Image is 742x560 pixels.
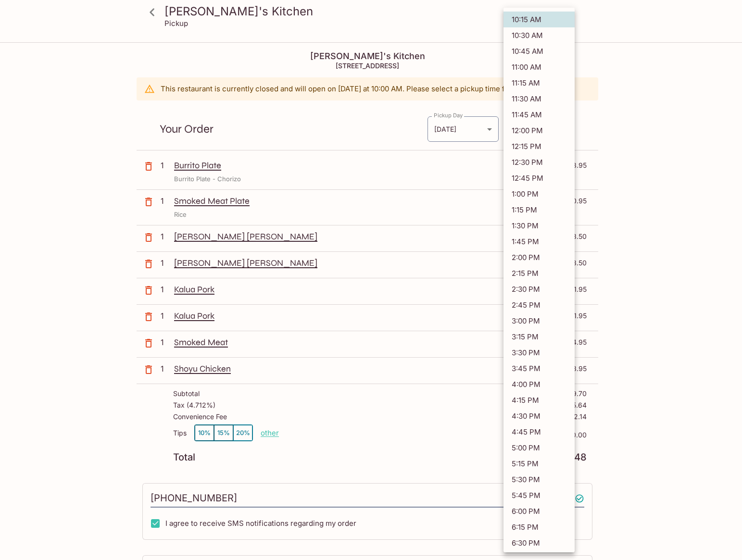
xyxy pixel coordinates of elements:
li: 3:15 PM [503,329,575,345]
li: 4:45 PM [503,424,575,440]
li: 11:15 AM [503,75,575,91]
li: 6:15 PM [503,519,575,535]
li: 10:45 AM [503,43,575,59]
li: 3:30 PM [503,345,575,361]
li: 1:00 PM [503,186,575,202]
li: 12:45 PM [503,170,575,186]
li: 2:45 PM [503,297,575,313]
li: 4:00 PM [503,376,575,392]
li: 6:30 PM [503,535,575,551]
li: 11:45 AM [503,107,575,123]
li: 1:15 PM [503,202,575,218]
li: 5:00 PM [503,440,575,456]
li: 3:45 PM [503,361,575,376]
li: 2:15 PM [503,265,575,281]
li: 11:00 AM [503,59,575,75]
li: 5:45 PM [503,487,575,503]
li: 11:30 AM [503,91,575,107]
li: 1:45 PM [503,234,575,249]
li: 10:15 AM [503,12,575,27]
li: 12:00 PM [503,123,575,138]
li: 12:15 PM [503,138,575,154]
li: 2:00 PM [503,249,575,265]
li: 12:30 PM [503,154,575,170]
li: 5:30 PM [503,472,575,487]
li: 6:00 PM [503,503,575,519]
li: 4:30 PM [503,408,575,424]
li: 1:30 PM [503,218,575,234]
li: 10:30 AM [503,27,575,43]
li: 3:00 PM [503,313,575,329]
li: 4:15 PM [503,392,575,408]
li: 2:30 PM [503,281,575,297]
li: 5:15 PM [503,456,575,472]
